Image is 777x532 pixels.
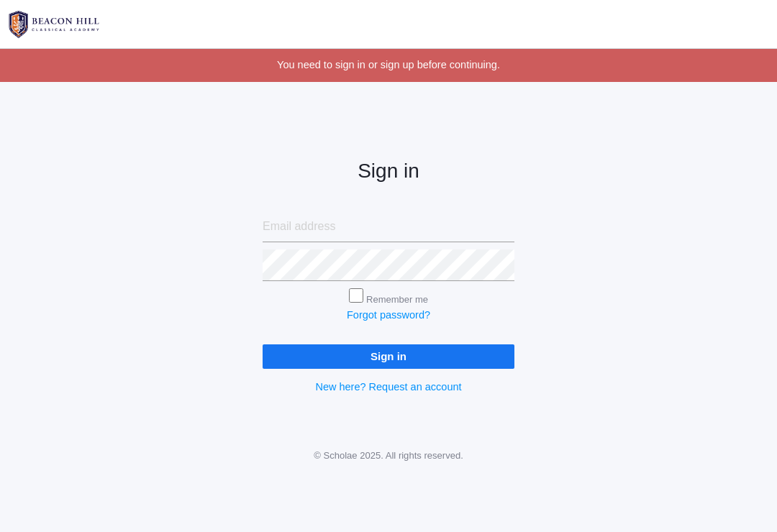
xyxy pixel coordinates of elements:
h2: Sign in [263,160,514,183]
input: Email address [263,211,514,243]
a: Forgot password? [347,309,430,321]
label: Remember me [366,294,428,305]
input: Sign in [263,344,514,368]
a: New here? Request an account [315,381,461,393]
